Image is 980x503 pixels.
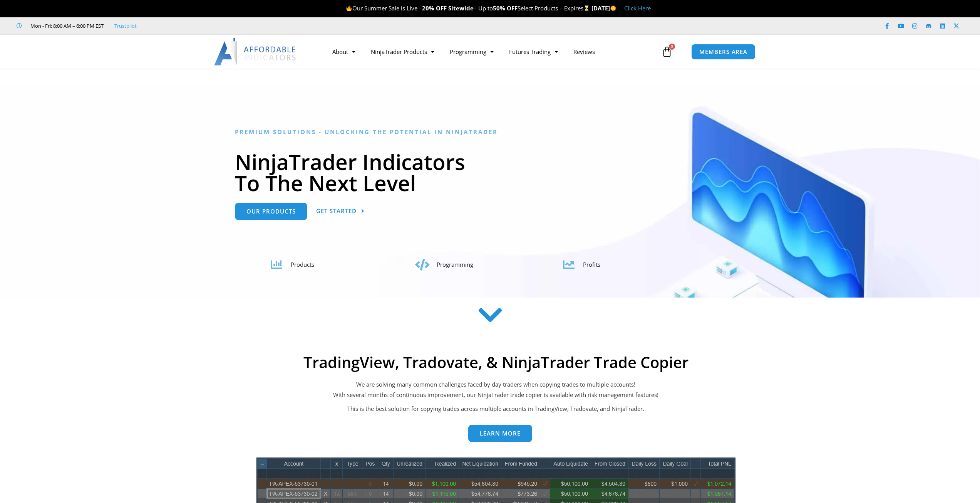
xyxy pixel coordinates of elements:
[235,203,307,220] a: Our Products
[291,261,314,268] span: Products
[493,4,518,12] strong: 50% OFF
[235,151,745,193] h1: NinjaTrader Indicators To The Next Level
[363,43,442,61] a: NinjaTrader Products
[591,4,616,12] strong: [DATE]
[316,208,357,214] span: Get Started
[214,38,297,66] img: LogoAI | Affordable Indicators – NinjaTrader
[584,5,590,11] img: ⌛
[114,21,137,30] a: Trustpilot
[624,4,651,12] a: Click Here
[437,261,473,268] span: Programming
[28,21,104,30] span: Mon - Fri: 8:00 AM – 6:00 PM EST
[480,431,521,436] span: Learn more
[250,353,742,372] h2: TradingView, Tradovate, & NinjaTrader Trade Copier
[699,49,747,55] span: MEMBERS AREA
[246,209,296,214] span: Our Products
[448,4,474,12] strong: Sitewide
[422,4,447,12] strong: 20% OFF
[468,425,532,442] a: Learn more
[650,40,684,63] a: 0
[610,5,616,11] img: 🌞
[346,5,352,11] img: 🔥
[325,43,660,61] nav: Menu
[566,43,603,61] a: Reviews
[250,404,742,414] p: This is the best solution for copying trades across multiple accounts in TradingView, Tradovate, ...
[235,128,745,136] h6: Premium Solutions - Unlocking the Potential in NinjaTrader
[669,44,675,50] span: 0
[691,44,756,60] a: MEMBERS AREA
[583,261,600,268] span: Profits
[316,203,365,220] a: Get Started
[501,43,566,61] a: Futures Trading
[325,43,363,61] a: About
[442,43,501,61] a: Programming
[346,4,591,12] span: Our Summer Sale is Live – – Up to Select Products – Expires
[250,379,742,401] p: We are solving many common challenges faced by day traders when copying trades to multiple accoun...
